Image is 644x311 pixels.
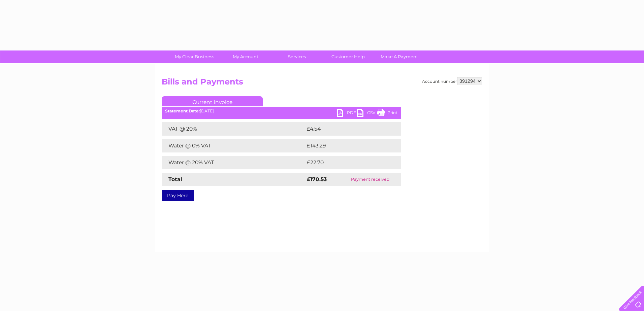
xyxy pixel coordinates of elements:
[337,109,357,118] a: PDF
[307,176,327,182] strong: £170.53
[340,173,401,186] td: Payment received
[162,77,482,90] h2: Bills and Payments
[167,50,222,63] a: My Clear Business
[162,139,305,152] td: Water @ 0% VAT
[305,122,385,136] td: £4.54
[165,108,200,113] b: Statement Date:
[218,50,273,63] a: My Account
[422,77,482,85] div: Account number
[162,109,401,113] div: [DATE]
[305,156,387,169] td: £22.70
[305,139,388,152] td: £143.29
[357,109,377,118] a: CSV
[162,96,263,106] a: Current Invoice
[372,50,427,63] a: Make A Payment
[168,176,182,182] strong: Total
[162,190,194,201] a: Pay Here
[162,156,305,169] td: Water @ 20% VAT
[377,109,397,118] a: Print
[320,50,376,63] a: Customer Help
[269,50,325,63] a: Services
[162,122,305,136] td: VAT @ 20%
